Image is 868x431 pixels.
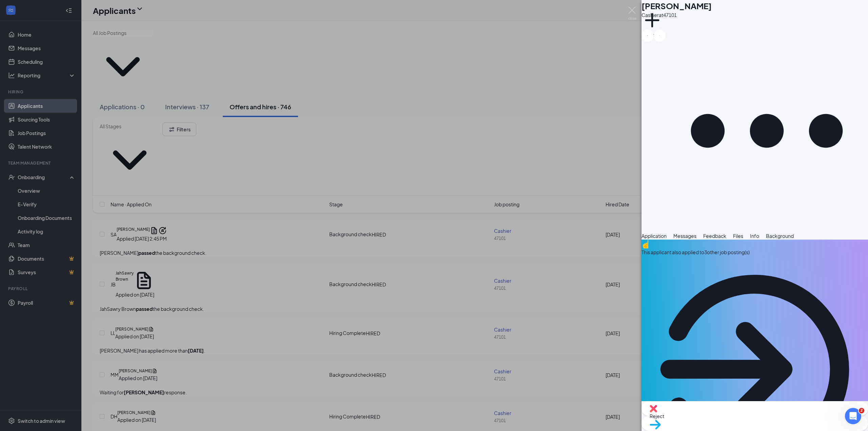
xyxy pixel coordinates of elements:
span: 2 [859,408,864,413]
span: Background [766,233,794,239]
span: Files [733,233,743,239]
div: This applicant also applied to 3 other job posting(s) [642,248,868,256]
span: Messages [673,233,696,239]
button: PlusAdd a tag [642,10,663,38]
span: Info [750,233,759,239]
span: Feedback [703,233,726,239]
div: Cashier at 47101 [642,12,712,18]
svg: ArrowRight [659,35,660,36]
button: ArrowLeftNew [642,30,654,42]
button: ArrowRight [654,30,666,42]
svg: Ellipses [666,30,868,232]
svg: Plus [642,10,663,31]
span: Reject [650,412,860,420]
svg: ArrowLeftNew [647,35,648,36]
iframe: Intercom live chat [845,408,861,424]
span: Application [642,233,667,239]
